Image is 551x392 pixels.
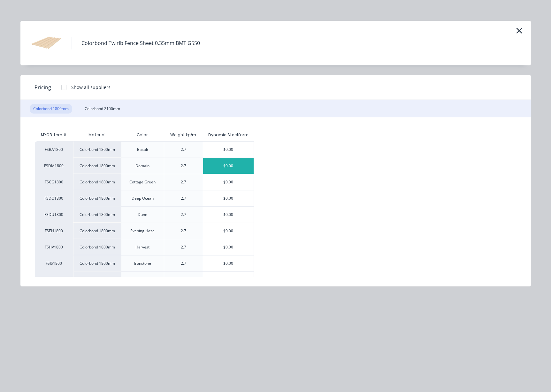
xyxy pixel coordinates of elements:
[130,228,155,234] div: Evening Haze
[35,239,73,255] div: FSHV1800
[35,141,73,158] div: FSBA1800
[135,244,149,250] div: Harvest
[181,244,186,250] div: 2.7
[181,228,186,234] div: 2.7
[203,174,254,190] div: $0.00
[73,158,121,174] div: Colorbond 1800mm
[132,127,153,143] div: Color
[135,163,149,169] div: Domain
[30,104,72,114] div: Colorbond 1800mm
[181,196,186,201] div: 2.7
[203,223,254,239] div: $0.00
[208,132,249,138] div: Dynamic Steelform
[73,129,121,141] div: Material
[129,179,156,185] div: Cottage Green
[181,212,186,218] div: 2.7
[73,271,121,288] div: Colorbond 1800mm
[137,147,148,152] div: Basalt
[181,163,186,169] div: 2.7
[81,39,200,47] div: Colorbond Twirib Fence Sheet 0.35mm BMT G550
[203,190,254,206] div: $0.00
[138,212,147,218] div: Dune
[203,255,254,271] div: $0.00
[73,174,121,190] div: Colorbond 1800mm
[35,223,73,239] div: FSEH1800
[181,179,186,185] div: 2.7
[35,129,73,141] div: MYOB Item #
[35,174,73,190] div: FSCG1800
[35,271,73,288] div: FSMM1800
[181,261,186,266] div: 2.7
[134,261,151,266] div: Ironstone
[203,207,254,223] div: $0.00
[35,255,73,271] div: FSIS1800
[35,206,73,223] div: FSDU1800
[81,104,123,114] div: Colorbond 2100mm
[203,158,254,174] div: $0.00
[203,272,254,288] div: $0.00
[73,206,121,223] div: Colorbond 1800mm
[203,239,254,255] div: $0.00
[35,158,73,174] div: FSDM1800
[30,27,62,59] img: Colorbond Twirib Fence Sheet 0.35mm BMT G550
[73,239,121,255] div: Colorbond 1800mm
[35,190,73,206] div: FSDO1800
[181,147,186,152] div: 2.7
[71,84,111,91] div: Show all suppliers
[73,141,121,158] div: Colorbond 1800mm
[132,196,154,201] div: Deep Ocean
[203,142,254,158] div: $0.00
[73,223,121,239] div: Colorbond 1800mm
[34,84,51,91] span: Pricing
[165,127,201,143] div: Weight kg/m
[73,190,121,206] div: Colorbond 1800mm
[73,255,121,271] div: Colorbond 1800mm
